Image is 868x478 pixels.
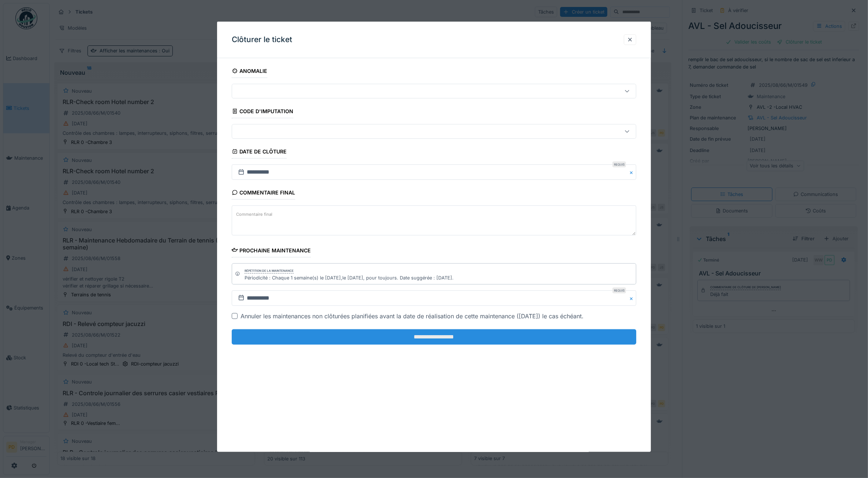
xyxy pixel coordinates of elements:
div: Requis [612,162,626,167]
button: Close [628,164,636,180]
div: Requis [612,288,626,293]
div: Périodicité : Chaque 1 semaine(s) le [DATE],le [DATE], pour toujours. Date suggérée : [DATE]. [245,274,454,281]
div: Prochaine maintenance [232,245,311,257]
div: Répétition de la maintenance [245,268,294,273]
div: Code d'imputation [232,106,294,118]
div: Date de clôture [232,146,287,159]
button: Close [628,290,636,306]
label: Commentaire final [235,210,274,219]
h3: Clôturer le ticket [232,35,292,44]
div: Commentaire final [232,187,295,200]
div: Anomalie [232,66,268,78]
div: Annuler les maintenances non clôturées planifiées avant la date de réalisation de cette maintenan... [241,312,584,320]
